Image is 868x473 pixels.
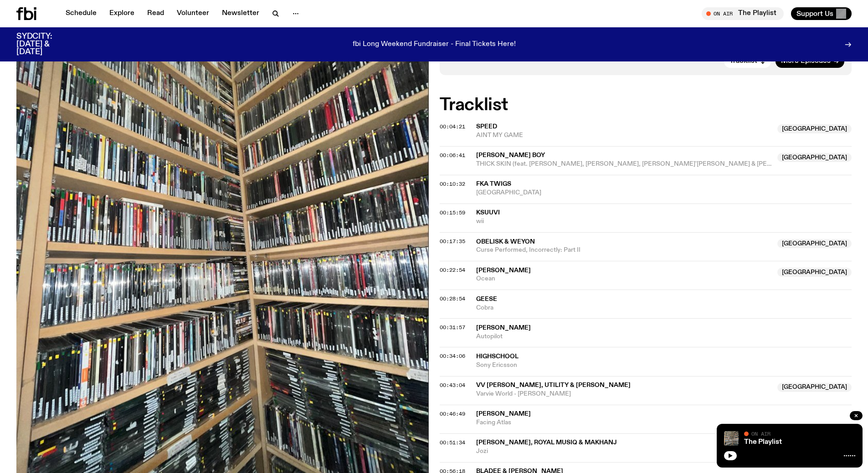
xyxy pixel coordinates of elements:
[702,7,784,20] button: On AirThe Playlist
[724,431,739,446] img: A corner shot of the fbi music library
[796,10,833,18] span: Support Us
[353,41,516,49] p: fbi Long Weekend Fundraiser - Final Tickets Here!
[777,124,852,133] span: [GEOGRAPHIC_DATA]
[440,266,465,274] span: 00:22:54
[476,418,852,427] span: Facing Atlas
[777,239,852,248] span: [GEOGRAPHIC_DATA]
[60,7,102,20] a: Schedule
[476,390,772,398] span: Varvie World - [PERSON_NAME]
[476,246,772,254] span: Curse Performed, Incorrectly: Part II
[476,332,852,341] span: Autopilot
[476,209,500,216] span: ksuuvi
[476,160,772,168] span: THICK SKIN (feat. [PERSON_NAME], [PERSON_NAME], [PERSON_NAME]'[PERSON_NAME] & [PERSON_NAME])
[476,217,852,226] span: wii
[476,267,531,274] span: [PERSON_NAME]
[476,325,531,331] span: [PERSON_NAME]
[171,7,215,20] a: Volunteer
[440,123,465,130] span: 00:04:21
[751,431,770,437] span: On Air
[476,123,497,130] span: SPEED
[440,352,465,360] span: 00:34:06
[440,410,465,417] span: 00:46:49
[476,439,617,446] span: [PERSON_NAME], Royal MusiQ & Makhanj
[476,275,772,283] span: Ocean
[476,296,497,302] span: Geese
[16,33,75,56] h3: SYDCITY: [DATE] & [DATE]
[476,181,511,187] span: FKA twigs
[440,324,465,331] span: 00:31:57
[777,383,852,392] span: [GEOGRAPHIC_DATA]
[440,97,852,113] h2: Tracklist
[440,209,465,216] span: 00:15:59
[476,411,531,417] span: [PERSON_NAME]
[476,447,852,456] span: Jozi
[440,439,465,446] span: 00:51:34
[142,7,169,20] a: Read
[476,382,631,388] span: Vv [PERSON_NAME], UTILITY & [PERSON_NAME]
[777,153,852,162] span: [GEOGRAPHIC_DATA]
[440,381,465,389] span: 00:43:04
[440,180,465,188] span: 00:10:32
[440,152,465,159] span: 00:06:41
[777,268,852,277] span: [GEOGRAPHIC_DATA]
[476,188,852,197] span: [GEOGRAPHIC_DATA]
[104,7,140,20] a: Explore
[744,438,782,446] a: The Playlist
[476,131,772,140] span: AINT MY GAME
[791,7,852,20] button: Support Us
[476,361,852,370] span: Sony Ericsson
[476,353,519,360] span: HighSchool
[476,239,535,245] span: Obelisk & Weyon
[476,304,852,312] span: Cobra
[440,295,465,302] span: 00:28:54
[476,152,545,158] span: [PERSON_NAME] Boy
[216,7,265,20] a: Newsletter
[440,238,465,245] span: 00:17:35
